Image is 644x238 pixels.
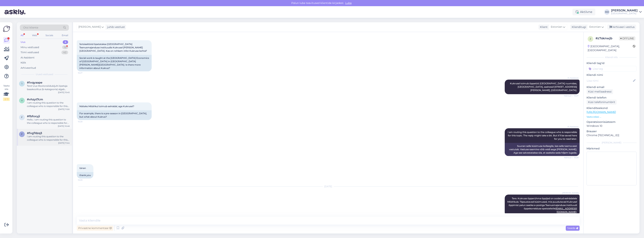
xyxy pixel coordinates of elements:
[572,9,595,15] div: Aktiivne
[564,94,578,97] span: Nähtud ✓ 15:27
[78,25,101,29] span: [PERSON_NAME]
[562,192,578,194] span: [PERSON_NAME]
[77,110,152,120] div: For example, there is a pre-season in [GEOGRAPHIC_DATA], but what about Kukrus?
[611,12,638,15] div: [GEOGRAPHIC_DATA]
[21,51,39,54] div: Tiimi vestlused
[587,110,616,114] a: [URL][DOMAIN_NAME]
[570,25,586,29] div: Klienditugi
[20,33,24,38] div: All
[587,56,637,59] div: Kliendi info
[77,55,152,71] div: Social work is taught at the [GEOGRAPHIC_DATA] Economics of [GEOGRAPHIC_DATA] in [GEOGRAPHIC_DATA...
[507,197,578,213] span: Tere. Kukruse õpperühma õppijad on oodatud eelnädalale Mõdrikule. Täpsustavad küsimused, mis puud...
[21,99,23,102] span: v
[589,25,601,29] span: Estonian
[58,125,70,128] div: [DATE] 10:46
[21,46,39,49] div: Minu vestlused
[61,33,69,38] div: Email
[45,33,54,38] div: Socials
[587,106,637,110] p: Klienditeekond
[551,25,562,29] span: Estonian
[77,172,93,178] div: thank you
[587,120,637,124] p: Operatsioonisüsteem
[590,37,591,40] span: z
[564,125,578,128] span: AI Assistent
[77,185,580,188] div: [DATE]
[21,116,23,119] span: f
[538,25,548,29] div: Klient
[587,79,632,83] input: Lisa nimi
[21,133,23,136] span: f
[21,40,25,44] div: Uus
[106,25,125,29] div: juhib vestlust
[21,66,36,70] div: Arhiveeritud
[27,81,42,84] span: #1vqyaape
[567,226,578,230] span: Saada
[604,9,610,15] div: KO
[79,43,147,52] span: Sotsiaaltööd õpetatakse [GEOGRAPHIC_DATA] Teenusmajanduse instituudis Kukrusel [PERSON_NAME][GEOG...
[22,82,22,85] span: 1
[587,133,637,137] p: Chrome [TECHNICAL_ID]
[587,129,637,133] p: Brauser
[3,84,10,101] div: Vaata siia
[27,135,70,142] div: I am routing this question to the colleague who is responsible for this topic. The reply might ta...
[587,100,617,105] div: Küsi telefoninumbrit
[587,61,637,65] p: Kliendi tag'id
[62,46,68,49] div: 15
[619,36,635,40] span: Offline
[58,142,70,144] div: [DATE] 11:44
[587,96,637,100] p: Kliendi telefon
[611,9,638,12] div: [PERSON_NAME]
[27,101,70,108] div: I am routing this question to the colleague who is responsible for this topic. The reply might ta...
[58,108,70,111] div: [DATE] 11:00
[587,89,613,94] div: Küsi meiliaadressi
[27,84,70,91] div: Tere! Uus Mootorsõidukijuhi õpetaja baaskoolitus (b-kategooria) algab 2026. a-l. Koolitus avataks...
[587,147,637,151] p: Märkmed
[510,82,578,92] span: Kukrusel toimub õppetöö [GEOGRAPHIC_DATA] ruumides, [GEOGRAPHIC_DATA], aadressil [STREET_ADDRESS]...
[27,131,42,135] span: #fvg7dzq3
[611,9,642,15] a: [PERSON_NAME][GEOGRAPHIC_DATA]
[3,98,10,101] div: 2 / 3
[78,120,92,123] span: 15:28
[79,167,86,169] span: tänan
[505,143,580,156] div: Suunan selle küsimuse kolleegile, kes selle teema eest vastutab. Vastuse saamine võib veidi aega ...
[63,40,68,44] div: 4
[27,98,43,101] span: #vhzyt7cm
[588,44,633,52] div: [GEOGRAPHIC_DATA], [GEOGRAPHIC_DATA]
[555,207,577,213] a: [EMAIL_ADDRESS][DOMAIN_NAME]
[564,156,578,159] span: Nähtud ✓ 15:29
[78,72,92,74] span: 15:27
[344,1,353,5] span: Luba
[36,73,53,76] span: Uued vestlused
[508,131,578,140] span: I am routing this question to the colleague who is responsible for this topic. The reply might ta...
[587,124,637,128] p: Windows 10
[3,25,10,32] img: Askly Logo
[587,85,637,89] p: Kliendi email
[21,56,34,60] div: AI Assistent
[23,26,38,30] span: Otsi kliente
[79,105,134,108] span: Näiteks Mõdrikul toimub eelnädal, aga Kukrusel?
[564,77,578,79] span: AI Assistent
[58,91,70,94] div: [DATE] 15:45
[587,66,637,72] input: Lisa tag
[587,141,637,144] div: [PERSON_NAME]
[596,36,619,41] div: # z7sknwjb
[607,25,636,30] div: Arhiveeri vestlus
[27,115,40,118] span: #fbfoxyji
[587,115,637,119] p: Vaata edasi ...
[31,33,38,38] div: Web
[61,51,68,54] div: 42
[587,73,637,77] p: Kliendi nimi
[77,226,113,231] div: Privaatne kommentaar
[78,179,92,181] span: 15:29
[21,61,26,65] div: Kõik
[27,118,70,125] div: Hello, I am routing this question to the colleague who is responsible for this topic. The reply m...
